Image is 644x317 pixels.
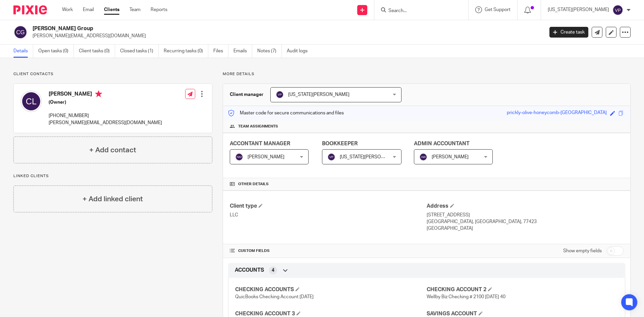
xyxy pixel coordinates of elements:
[230,248,427,254] h4: CUSTOM FIELDS
[427,218,624,225] p: [GEOGRAPHIC_DATA], [GEOGRAPHIC_DATA], 77423
[288,92,350,97] span: [US_STATE][PERSON_NAME]
[49,112,162,119] p: [PHONE_NUMBER]
[151,6,167,13] a: Reports
[248,155,284,159] span: [PERSON_NAME]
[272,267,274,274] span: 4
[49,119,162,126] p: [PERSON_NAME][EMAIL_ADDRESS][DOMAIN_NAME]
[49,91,162,99] h4: [PERSON_NAME]
[414,141,470,146] span: ADMIN ACCOUNTANT
[230,141,290,146] span: ACCONTANT MANAGER
[213,45,228,58] a: Files
[327,153,335,161] img: svg%3E
[235,286,427,293] h4: CHECKING ACCOUNTS
[548,6,609,13] p: [US_STATE][PERSON_NAME]
[33,25,438,32] h2: [PERSON_NAME] Group
[230,203,427,210] h4: Client type
[238,181,269,187] span: Other details
[612,5,623,15] img: svg%3E
[233,45,252,58] a: Emails
[235,153,243,161] img: svg%3E
[79,45,115,58] a: Client tasks (0)
[485,7,511,12] span: Get Support
[287,45,313,58] a: Audit logs
[427,203,624,210] h4: Address
[83,194,143,204] h4: + Add linked client
[388,8,448,14] input: Search
[419,153,427,161] img: svg%3E
[507,109,607,117] div: prickly-olive-honeycomb-[GEOGRAPHIC_DATA]
[228,110,344,116] p: Master code for secure communications and files
[322,141,358,146] span: BOOKKEEPER
[563,248,602,254] label: Show empty fields
[13,45,33,58] a: Details
[120,45,159,58] a: Closed tasks (1)
[230,212,427,218] p: LLC
[95,91,102,97] i: Primary
[33,33,539,39] p: [PERSON_NAME][EMAIL_ADDRESS][DOMAIN_NAME]
[427,225,624,232] p: [GEOGRAPHIC_DATA]
[104,6,119,13] a: Clients
[223,71,631,77] p: More details
[427,286,618,293] h4: CHECKING ACCOUNT 2
[20,91,42,112] img: svg%3E
[129,6,141,13] a: Team
[38,45,74,58] a: Open tasks (0)
[164,45,208,58] a: Recurring tasks (0)
[13,71,212,77] p: Client contacts
[340,155,401,159] span: [US_STATE][PERSON_NAME]
[49,99,162,106] h5: (Owner)
[235,267,264,274] span: ACCOUNTS
[257,45,282,58] a: Notes (7)
[83,6,94,13] a: Email
[89,145,136,155] h4: + Add contact
[13,5,47,14] img: Pixie
[276,91,284,99] img: svg%3E
[62,6,73,13] a: Work
[238,124,278,129] span: Team assignments
[13,25,28,39] img: svg%3E
[427,212,624,218] p: [STREET_ADDRESS]
[235,295,314,299] span: QuicBooks Checking Account [DATE]
[549,27,588,38] a: Create task
[230,91,264,98] h3: Client manager
[427,295,505,299] span: Wellby Biz Checking # 2100 [DATE] 40
[432,155,469,159] span: [PERSON_NAME]
[13,173,212,179] p: Linked clients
